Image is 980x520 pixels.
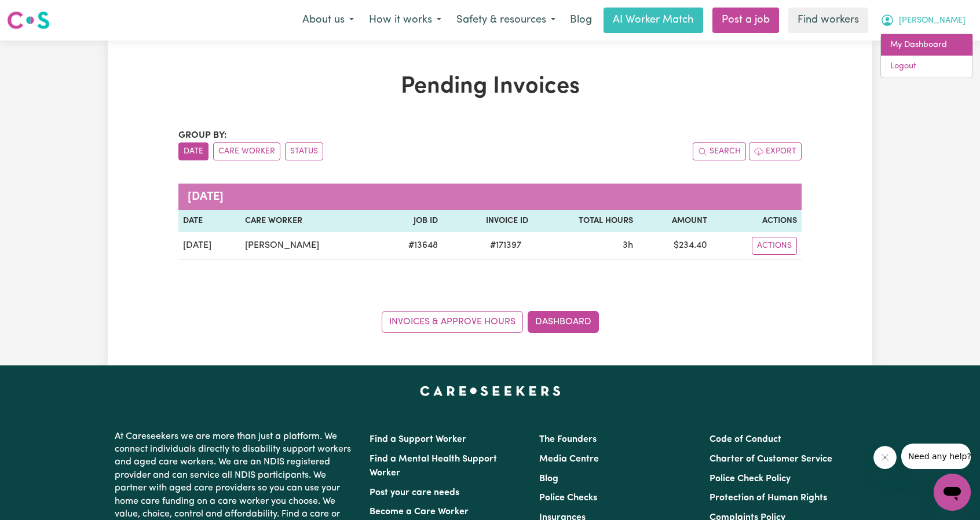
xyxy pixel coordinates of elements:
[881,34,972,56] a: My Dashboard
[712,8,779,33] a: Post a job
[7,10,50,31] img: Careseekers logo
[539,474,558,484] a: Blog
[752,237,797,255] button: Actions
[788,8,868,33] a: Find workers
[178,232,240,260] td: [DATE]
[710,435,781,444] a: Code of Conduct
[178,210,240,232] th: Date
[934,474,971,511] iframe: Button to launch messaging window
[873,446,897,469] iframe: Close message
[710,474,791,484] a: Police Check Policy
[7,8,70,17] span: Need any help?
[382,311,523,333] a: Invoices & Approve Hours
[881,56,972,78] a: Logout
[178,73,802,101] h1: Pending Invoices
[178,131,227,140] span: Group by:
[443,210,532,232] th: Invoice ID
[539,455,599,464] a: Media Centre
[370,507,469,517] a: Become a Care Worker
[483,239,528,252] span: # 171397
[710,455,832,464] a: Charter of Customer Service
[880,34,973,78] div: My Account
[710,493,827,503] a: Protection of Human Rights
[693,142,746,160] button: Search
[873,8,973,32] button: My Account
[712,210,802,232] th: Actions
[178,142,209,160] button: sort invoices by date
[528,311,599,333] a: Dashboard
[539,493,597,503] a: Police Checks
[899,14,966,27] span: [PERSON_NAME]
[240,210,378,232] th: Care Worker
[420,386,561,396] a: Careseekers home page
[213,142,280,160] button: sort invoices by care worker
[533,210,638,232] th: Total Hours
[563,8,599,33] a: Blog
[901,444,971,469] iframe: Message from company
[378,210,443,232] th: Job ID
[295,8,361,32] button: About us
[604,8,703,33] a: AI Worker Match
[370,488,459,497] a: Post your care needs
[449,8,563,32] button: Safety & resources
[7,7,50,34] a: Careseekers logo
[285,142,323,160] button: sort invoices by paid status
[623,241,633,250] span: 3 hours
[240,232,378,260] td: [PERSON_NAME]
[378,232,443,260] td: # 13648
[361,8,449,32] button: How it works
[539,435,597,444] a: The Founders
[749,142,802,160] button: Export
[370,455,497,478] a: Find a Mental Health Support Worker
[638,232,711,260] td: $ 234.40
[370,435,466,444] a: Find a Support Worker
[178,184,802,210] caption: [DATE]
[638,210,711,232] th: Amount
